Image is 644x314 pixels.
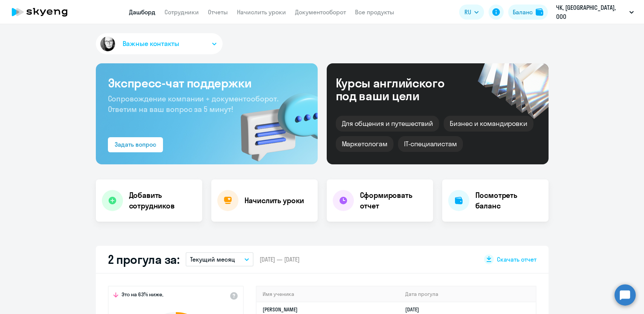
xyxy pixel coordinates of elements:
button: RU [459,5,484,20]
img: bg-img [230,80,318,164]
a: Начислить уроки [237,8,286,16]
span: RU [464,8,471,17]
div: IT-специалистам [398,136,463,152]
span: Важные контакты [123,39,179,49]
div: Бизнес и командировки [444,116,533,132]
p: ЧК, [GEOGRAPHIC_DATA], ООО [556,3,626,21]
button: Текущий месяц [186,252,254,267]
button: Балансbalance [508,5,548,20]
th: Имя ученика [257,286,400,302]
img: balance [536,8,543,16]
button: Задать вопрос [108,137,163,152]
a: Отчеты [208,8,228,16]
h2: 2 прогула за: [108,252,180,267]
div: Задать вопрос [115,140,156,149]
a: Сотрудники [164,8,199,16]
div: Баланс [513,8,533,17]
span: Сопровождение компании + документооборот. Ответим на ваш вопрос за 5 минут! [108,94,278,114]
a: Дашборд [129,8,155,16]
a: [PERSON_NAME] [263,306,298,313]
h4: Добавить сотрудников [129,190,196,211]
p: Текущий месяц [190,255,235,264]
button: Важные контакты [96,33,223,54]
span: Скачать отчет [497,255,536,263]
h4: Начислить уроки [244,195,304,206]
h4: Сформировать отчет [360,190,427,211]
div: Для общения и путешествий [336,116,440,132]
h3: Экспресс-чат поддержки [108,75,306,90]
span: Это на 63% ниже, [121,291,163,300]
a: [DATE] [405,306,425,313]
span: [DATE] — [DATE] [260,255,300,263]
th: Дата прогула [399,286,535,302]
img: avatar [99,35,117,53]
h4: Посмотреть баланс [475,190,543,211]
a: Все продукты [355,8,394,16]
button: ЧК, [GEOGRAPHIC_DATA], ООО [552,3,638,21]
div: Маркетологам [336,136,393,152]
div: Курсы английского под ваши цели [336,77,465,102]
a: Документооборот [295,8,346,16]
